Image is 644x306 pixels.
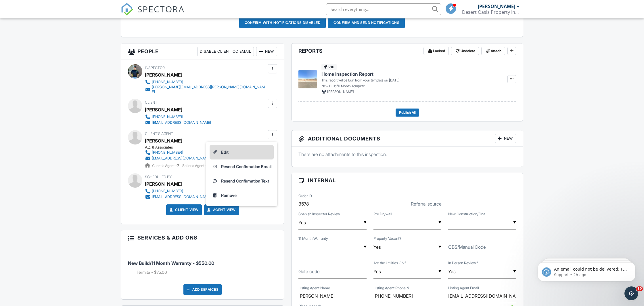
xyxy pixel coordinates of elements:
div: [PHONE_NUMBER] [152,150,183,155]
div: [PERSON_NAME] [145,71,182,79]
strong: 7 [177,164,179,168]
div: [PERSON_NAME] [145,105,182,114]
label: Pre Drywall [373,212,392,217]
input: CBS/Manual Code [448,240,516,254]
div: New [256,47,277,56]
label: Referral source [411,201,442,207]
label: Are the Utilities ON? [373,261,406,266]
label: Listing Agent Name [298,286,330,291]
span: SPECTORA [137,3,185,15]
a: Client View [168,207,199,213]
span: Client [145,100,157,104]
a: Resend Confirmation Text [210,174,274,188]
div: Disable Client CC Email [197,47,254,56]
label: In Person Review? [448,261,478,266]
div: [PHONE_NUMBER] [152,115,183,119]
h3: Services & Add ons [121,230,284,245]
iframe: Intercom notifications message [529,250,644,290]
h3: Internal [292,173,523,188]
a: Resend Confirmation Email [210,159,274,174]
label: Listing Agent Phone Number [373,286,412,291]
div: [PERSON_NAME][EMAIL_ADDRESS][PERSON_NAME][DOMAIN_NAME] [152,85,267,94]
span: Client's Agent - [152,164,180,168]
a: [PHONE_NUMBER] [145,188,211,194]
button: Confirm and send notifications [328,17,405,28]
label: Spanish Inspector Review [298,212,340,217]
button: Confirm with notifications disabled [239,17,326,28]
label: New Construction/Final Walk [448,212,488,217]
li: Service: New Build/11 Month Warranty [128,250,277,280]
a: [PHONE_NUMBER] [145,114,211,120]
a: [PERSON_NAME][EMAIL_ADDRESS][PERSON_NAME][DOMAIN_NAME] [145,85,267,94]
label: Order ID [298,193,312,199]
div: Desert Oasis Property Inspections [462,9,520,15]
h3: Additional Documents [292,130,523,147]
label: Gate code [298,268,320,275]
a: Remove [210,188,274,203]
div: [EMAIL_ADDRESS][DOMAIN_NAME] [152,120,211,125]
a: [PHONE_NUMBER] [145,150,211,155]
span: Seller's Agent - [182,164,209,168]
div: [PERSON_NAME] [478,3,515,9]
a: [EMAIL_ADDRESS][DOMAIN_NAME] [145,194,211,200]
img: The Best Home Inspection Software - Spectora [121,3,133,16]
div: [PHONE_NUMBER] [152,80,183,84]
input: Search everything... [326,3,441,15]
a: SPECTORA [121,8,185,20]
div: A.Z. & Associates [145,145,216,150]
li: Add on: Termite [137,269,277,275]
span: Inspector [145,66,165,70]
a: Agent View [206,207,236,213]
label: 11 Month Warranty [298,236,328,241]
a: Edit [210,145,274,159]
a: [EMAIL_ADDRESS][DOMAIN_NAME] [145,120,211,126]
label: Listing Agent Email [448,286,479,291]
iframe: Intercom live chat [624,286,638,300]
label: CBS/Manual Code [448,244,486,250]
div: [EMAIL_ADDRESS][DOMAIN_NAME] [152,156,211,161]
span: 10 [636,286,643,291]
span: New Build/11 Month Warranty - $550.00 [128,260,214,266]
input: Gate code [298,265,366,279]
span: Client's Agent [145,132,173,136]
div: [PERSON_NAME] [145,180,182,188]
input: Listing Agent Name [298,289,366,303]
label: Property Vacant? [373,236,401,241]
a: [PHONE_NUMBER] [145,79,267,85]
div: [EMAIL_ADDRESS][DOMAIN_NAME] [152,195,211,199]
input: Listing Agent Email [448,289,516,303]
div: Add Services [183,284,222,295]
div: New [495,134,516,143]
p: There are no attachments to this inspection. [298,151,516,157]
input: Listing Agent Phone Number [373,289,441,303]
a: [PERSON_NAME] [145,136,182,145]
a: [EMAIL_ADDRESS][DOMAIN_NAME] [145,155,211,161]
div: [PHONE_NUMBER] [152,189,183,193]
span: Scheduled By [145,175,172,179]
h3: People [121,43,284,60]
